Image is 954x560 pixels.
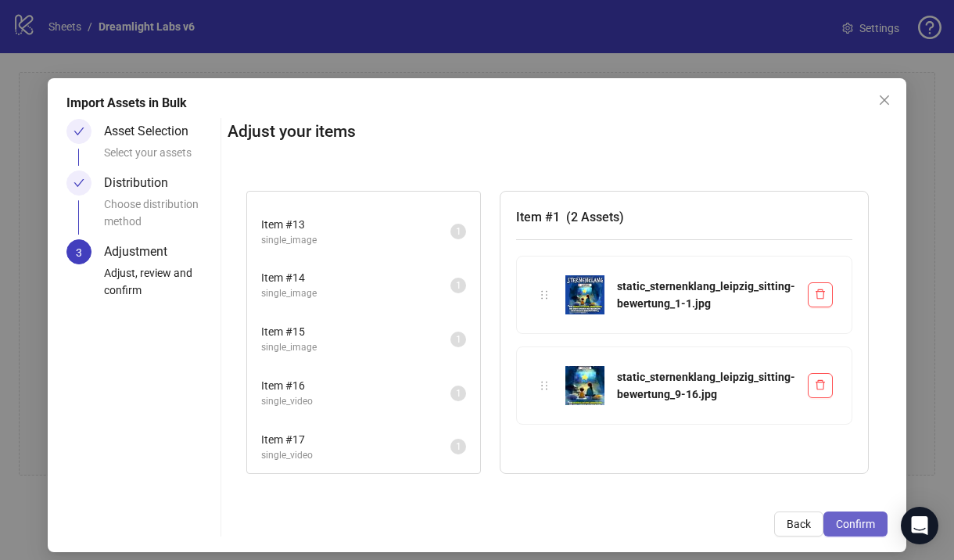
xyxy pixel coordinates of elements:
sup: 1 [450,439,466,454]
div: Import Assets in Bulk [66,94,888,113]
button: Confirm [823,512,888,537]
sup: 1 [450,332,466,347]
sup: 1 [450,386,466,401]
span: Item # 13 [261,216,450,233]
sup: 1 [450,224,466,239]
div: static_sternenklang_leipzig_sitting-bewertung_9-16.jpg [617,368,795,403]
span: Confirm [836,518,875,530]
span: 1 [456,334,461,345]
span: 1 [456,226,461,237]
span: single_image [261,233,450,248]
span: Item # 17 [261,431,450,448]
img: static_sternenklang_leipzig_sitting-bewertung_1-1.jpg [565,275,604,314]
div: static_sternenklang_leipzig_sitting-bewertung_1-1.jpg [617,278,795,312]
span: 1 [456,441,461,452]
span: single_video [261,448,450,463]
span: check [74,178,84,188]
span: delete [815,289,826,300]
span: 1 [456,280,461,291]
span: single_video [261,394,450,409]
div: Select your assets [104,144,214,171]
span: Item # 14 [261,269,450,286]
span: ( 2 Assets ) [566,210,624,224]
div: Choose distribution method [104,196,214,239]
span: delete [815,379,826,390]
div: holder [536,286,553,303]
div: Distribution [104,171,181,196]
div: Open Intercom Messenger [901,507,938,544]
button: Delete [808,282,833,307]
img: static_sternenklang_leipzig_sitting-bewertung_9-16.jpg [565,366,604,405]
span: holder [539,289,550,300]
span: Item # 16 [261,377,450,394]
button: Close [872,88,897,113]
button: Back [774,512,823,537]
sup: 1 [450,278,466,293]
span: check [74,126,84,137]
span: holder [539,380,550,391]
button: Delete [808,373,833,398]
h2: Adjust your items [228,119,888,145]
span: single_image [261,340,450,355]
span: 1 [456,388,461,399]
div: Adjust, review and confirm [104,264,214,308]
div: Asset Selection [104,119,201,144]
span: Back [787,518,811,530]
div: Adjustment [104,239,180,264]
span: 3 [76,246,82,259]
div: holder [536,377,553,394]
span: close [878,94,891,106]
span: Item # 15 [261,323,450,340]
h3: Item # 1 [516,207,852,227]
span: single_image [261,286,450,301]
